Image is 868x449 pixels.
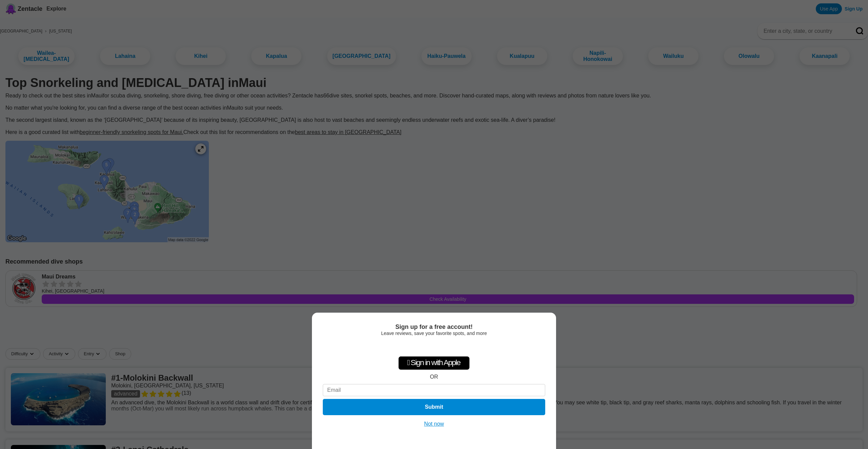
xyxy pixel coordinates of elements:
[403,339,465,354] div: Sign in with Google. Opens in new tab
[430,374,438,380] div: OR
[422,421,446,427] button: Not now
[323,331,545,336] div: Leave reviews, save your favorite spots, and more
[398,356,470,370] div: Sign in with Apple
[323,399,545,415] button: Submit
[323,323,545,331] div: Sign up for a free account!
[323,384,545,396] input: Email
[400,339,469,354] iframe: Sign in with Google Button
